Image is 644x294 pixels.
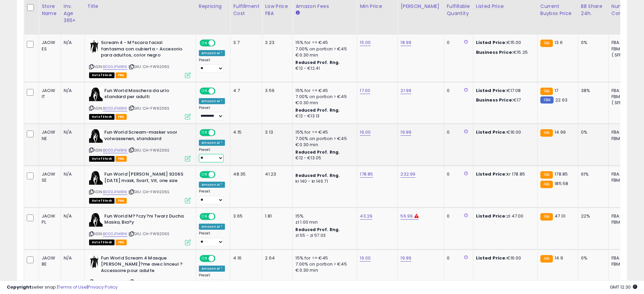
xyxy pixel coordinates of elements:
a: 43.29 [360,213,372,220]
div: Amazon AI * [199,182,225,188]
strong: Copyright [7,284,32,290]
div: 0% [581,255,603,261]
div: Amazon Fees [295,3,354,10]
div: 3.59 [265,88,287,94]
div: Amazon AI * [199,50,225,56]
small: FBA [540,40,553,47]
div: 3.23 [265,40,287,46]
div: JAOW BE [42,255,56,267]
div: 4.7 [233,88,257,94]
div: Preset: [199,189,225,204]
div: FBA: 3 [611,171,634,177]
small: FBA [540,255,553,263]
span: ON [200,172,209,178]
div: FBA: 3 [611,129,634,135]
span: 2025-10-10 12:30 GMT [610,284,637,290]
b: Reduced Prof. Rng. [295,173,340,178]
span: 14.9 [555,255,563,261]
div: JAOW NE [42,129,56,141]
div: Listed Price [476,3,535,10]
div: €16.00 [476,255,532,261]
div: €12 - €13.13 [295,113,352,119]
div: 0 [447,129,468,135]
span: All listings that are currently out of stock and unavailable for purchase on Amazon [89,72,115,78]
span: 185.58 [555,180,568,187]
b: Listed Price: [476,213,507,219]
div: 7.00% on portion > €45 [295,136,352,142]
a: 56.99 [400,213,413,220]
div: kr 178.85 [476,171,532,177]
div: €0.30 min [295,52,352,58]
a: 178.85 [360,171,373,178]
span: 47.01 [555,213,565,219]
div: 0 [447,213,468,219]
span: OFF [214,172,225,178]
a: 17.00 [360,87,370,94]
div: €17.08 [476,88,532,94]
b: Fun World Scream-masker voor volwassenen, standaard [104,129,187,143]
b: Listed Price: [476,255,507,261]
div: 1.81 [265,213,287,219]
a: 16.00 [360,129,371,136]
b: Fun World M??czy?ni Twarz Ducha Maska, Bia?y [104,213,187,227]
div: FBA: 3 [611,255,634,261]
div: 3.65 [233,213,257,219]
b: Fun World Maschera da urlo standard per adulti [104,88,187,102]
a: B000JFM8NI [103,106,127,111]
div: 22% [581,213,603,219]
div: 3.13 [265,129,287,135]
div: €15.25 [476,49,532,55]
span: ON [200,40,209,46]
div: 7.00% on portion > €45 [295,46,352,52]
div: seller snap | | [7,284,118,291]
div: [PERSON_NAME] [400,3,441,10]
span: All listings that are currently out of stock and unavailable for purchase on Amazon [89,198,115,204]
div: €17 [476,97,532,103]
div: Current Buybox Price [540,3,575,17]
span: OFF [214,88,225,94]
div: JAOW IT [42,88,56,100]
b: Listed Price: [476,39,507,46]
div: 15% for <= €45 [295,88,352,94]
div: Preset: [199,148,225,163]
div: 7.00% on portion > €45 [295,261,352,267]
b: Reduced Prof. Rng. [295,149,340,155]
div: 48.35 [233,171,257,177]
img: 41UXcT3J60L._SL40_.jpg [89,129,103,143]
div: Title [87,3,193,10]
div: FBM: 0 [611,177,634,183]
span: OFF [214,255,225,261]
img: 31x+M7VUEQL._SL40_.jpg [89,40,99,53]
span: | SKU: CH-FW9206S [128,106,170,111]
div: 3.7 [233,40,257,46]
small: FBA [540,171,553,179]
b: Listed Price: [476,87,507,94]
a: 21.99 [400,87,411,94]
span: | SKU: CH-FW9206S [128,64,170,69]
div: 7.00% on portion > €45 [295,94,352,100]
div: FBA: 3 [611,88,634,94]
a: B000JFM8NI [103,148,127,153]
div: FBA: 3 [611,40,634,46]
div: FBM: 2 [611,219,634,225]
div: zł 1.00 min [295,219,352,225]
div: Amazon AI * [199,98,225,104]
div: €0.30 min [295,267,352,273]
div: FBM: 3 [611,261,634,267]
div: JAOW PL [42,213,56,225]
img: 41UXcT3J60L._SL40_.jpg [89,213,103,227]
div: Preset: [199,231,225,246]
div: FBA: 2 [611,213,634,219]
small: FBA [540,213,553,221]
span: FBA [116,114,127,120]
div: Repricing [199,3,228,10]
span: OFF [214,40,225,46]
div: ( SFP: 1 ) [611,100,634,106]
small: FBA [540,129,553,137]
div: N/A [64,213,79,219]
div: 0 [447,255,468,261]
span: ON [200,255,209,261]
div: €0.30 min [295,142,352,148]
small: FBA [540,181,553,188]
div: zł 47.00 [476,213,532,219]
